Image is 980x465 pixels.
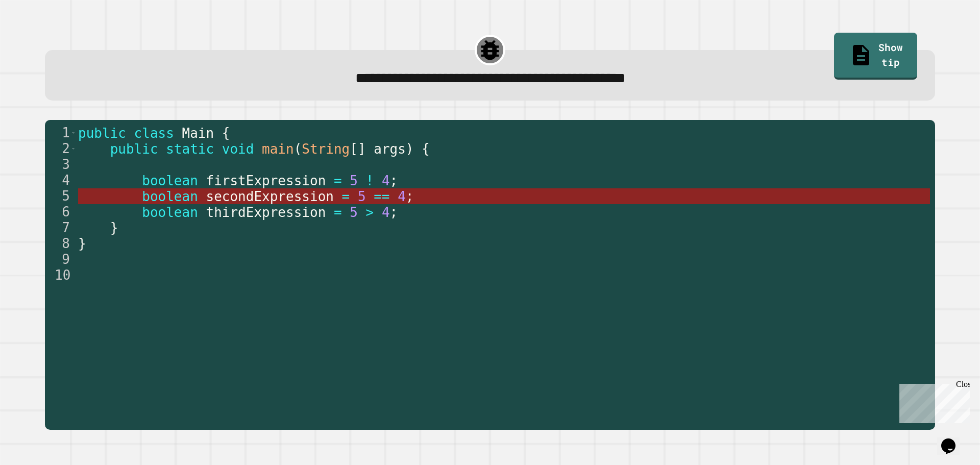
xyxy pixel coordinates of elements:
[70,125,76,141] span: Toggle code folding, rows 1 through 8
[70,141,76,157] span: Toggle code folding, rows 2 through 7
[834,33,917,80] a: Show tip
[45,267,77,283] div: 10
[302,141,350,157] span: String
[45,125,77,141] div: 1
[78,126,126,141] span: public
[366,173,374,188] span: !
[45,141,77,157] div: 2
[350,173,358,188] span: 5
[374,141,406,157] span: args
[222,141,254,157] span: void
[142,189,198,204] span: boolean
[382,173,390,188] span: 4
[334,173,342,188] span: =
[206,173,326,188] span: firstExpression
[342,189,350,204] span: =
[206,205,326,220] span: thirdExpression
[45,204,77,220] div: 6
[398,189,406,204] span: 4
[166,141,214,157] span: static
[45,188,77,204] div: 5
[45,236,77,252] div: 8
[110,141,158,157] span: public
[350,205,358,220] span: 5
[4,4,70,65] div: Chat with us now!Close
[45,173,77,188] div: 4
[334,205,342,220] span: =
[366,205,374,220] span: >
[182,126,214,141] span: Main
[262,141,294,157] span: main
[895,380,970,423] iframe: chat widget
[374,189,389,204] span: ==
[358,189,366,204] span: 5
[937,424,970,455] iframe: chat widget
[142,173,198,188] span: boolean
[382,205,390,220] span: 4
[142,205,198,220] span: boolean
[134,126,174,141] span: class
[206,189,334,204] span: secondExpression
[45,157,77,173] div: 3
[45,252,77,267] div: 9
[45,220,77,236] div: 7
